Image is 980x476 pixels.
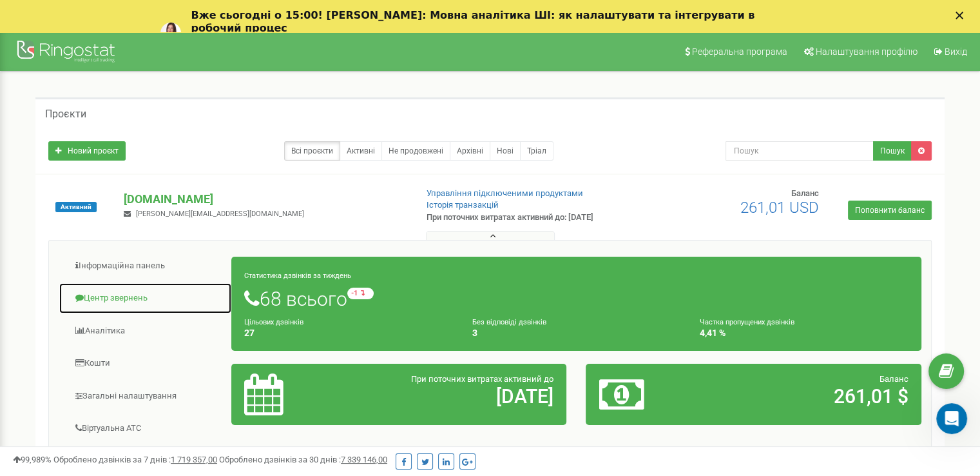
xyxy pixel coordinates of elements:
[341,455,387,464] u: 7 339 146,00
[59,315,232,347] a: Аналiтика
[411,374,553,384] span: При поточних витратах активний до
[244,318,303,326] small: Цільових дзвінків
[709,386,908,407] h2: 261,01 $
[136,210,304,218] span: [PERSON_NAME][EMAIL_ADDRESS][DOMAIN_NAME]
[53,455,217,464] span: Оброблено дзвінків за 7 днів :
[219,455,387,464] span: Оброблено дзвінків за 30 днів :
[520,141,553,161] a: Тріал
[677,32,794,71] a: Реферальна програма
[472,318,546,326] small: Без відповіді дзвінків
[59,413,232,444] a: Віртуальна АТС
[48,141,126,161] a: Новий проєкт
[472,328,681,338] h4: 3
[124,191,405,208] p: [DOMAIN_NAME]
[692,46,787,57] span: Реферальна програма
[873,141,912,161] button: Пошук
[244,272,351,280] small: Статистика дзвінків за тиждень
[59,381,232,412] a: Загальні налаштування
[816,46,918,57] span: Налаштування профілю
[191,9,755,34] b: Вже сьогодні о 15:00! [PERSON_NAME]: Мовна аналітика ШІ: як налаштувати та інтегрувати в робочий ...
[926,32,974,71] a: Вихід
[244,288,908,310] h1: 68 всього
[171,455,217,464] u: 1 719 357,00
[59,348,232,379] a: Кошти
[59,283,232,314] a: Центр звернень
[160,23,181,43] img: Profile image for Yuliia
[55,202,97,212] span: Активний
[347,288,374,299] small: -1
[284,141,340,161] a: Всі проєкти
[490,141,521,161] a: Нові
[936,403,967,434] iframe: Intercom live chat
[13,455,52,464] span: 99,989%
[848,201,932,220] a: Поповнити баланс
[244,328,453,338] h4: 27
[796,32,924,71] a: Налаштування профілю
[381,141,450,161] a: Не продовжені
[427,200,499,210] a: Історія транзакцій
[427,212,633,224] p: При поточних витратах активний до: [DATE]
[725,141,874,161] input: Пошук
[956,12,968,19] div: Закрыть
[340,141,382,161] a: Активні
[59,250,232,282] a: Інформаційна панель
[791,188,819,198] span: Баланс
[879,374,908,384] span: Баланс
[700,318,794,326] small: Частка пропущених дзвінків
[450,141,490,161] a: Архівні
[427,188,583,198] a: Управління підключеними продуктами
[945,46,967,57] span: Вихід
[45,108,86,120] h5: Проєкти
[740,199,819,217] span: 261,01 USD
[354,386,553,407] h2: [DATE]
[700,328,908,338] h4: 4,41 %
